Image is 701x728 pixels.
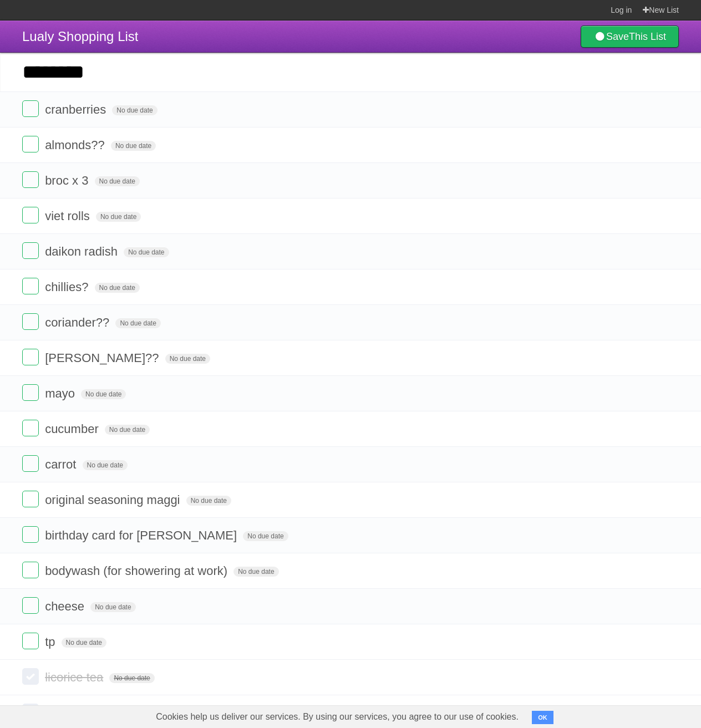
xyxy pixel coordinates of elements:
[96,212,141,222] span: No due date
[165,354,210,364] span: No due date
[45,245,120,258] span: daikon radish
[145,706,530,728] span: Cookies help us deliver our services. By using our services, you agree to our use of cookies.
[22,562,39,578] label: Done
[45,103,109,116] span: cranberries
[22,278,39,294] label: Done
[186,496,231,506] span: No due date
[111,141,156,151] span: No due date
[115,318,160,328] span: No due date
[45,635,58,649] span: tp
[45,351,161,365] span: [PERSON_NAME]??
[105,425,150,435] span: No due date
[90,602,135,612] span: No due date
[22,100,39,117] label: Done
[45,457,79,471] span: carrot
[45,564,230,578] span: bodywash (for showering at work)
[45,670,106,684] span: licorice tea
[22,491,39,507] label: Done
[45,315,112,329] span: coriander??
[124,247,169,257] span: No due date
[22,668,39,685] label: Done
[95,176,140,186] span: No due date
[22,633,39,649] label: Done
[45,138,108,152] span: almonds??
[45,386,78,400] span: mayo
[45,599,87,613] span: cheese
[581,26,679,48] a: SaveThis List
[532,711,553,724] button: OK
[81,389,126,399] span: No due date
[45,209,93,223] span: viet rolls
[22,207,39,223] label: Done
[45,528,240,542] span: birthday card for [PERSON_NAME]
[95,283,140,293] span: No due date
[45,280,91,294] span: chillies?
[22,526,39,543] label: Done
[22,384,39,401] label: Done
[45,174,91,187] span: broc x 3
[22,171,39,188] label: Done
[45,493,182,507] span: original seasoning maggi
[629,31,666,42] b: This List
[22,136,39,152] label: Done
[83,460,128,470] span: No due date
[233,567,278,577] span: No due date
[22,29,138,44] span: Lualy Shopping List
[22,242,39,259] label: Done
[22,313,39,330] label: Done
[22,704,39,720] label: Done
[22,455,39,472] label: Done
[22,597,39,614] label: Done
[62,638,106,648] span: No due date
[22,349,39,365] label: Done
[109,673,154,683] span: No due date
[243,531,288,541] span: No due date
[112,105,157,115] span: No due date
[22,420,39,436] label: Done
[45,422,101,436] span: cucumber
